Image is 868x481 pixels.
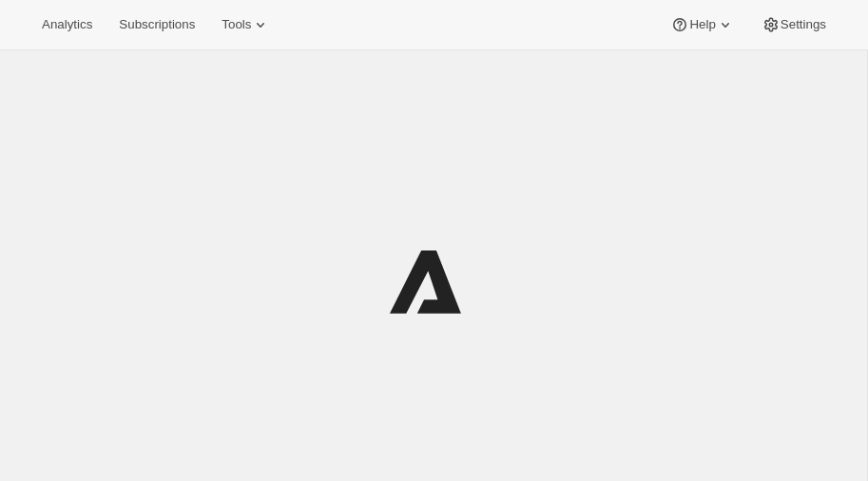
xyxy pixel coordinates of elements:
button: Analytics [30,11,104,38]
button: Subscriptions [107,11,206,38]
span: Analytics [42,17,92,32]
button: Settings [750,11,838,38]
button: Tools [210,11,281,38]
span: Help [689,17,715,32]
button: Help [659,11,745,38]
span: Tools [222,17,251,32]
span: Settings [781,17,826,32]
span: Subscriptions [119,17,195,32]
